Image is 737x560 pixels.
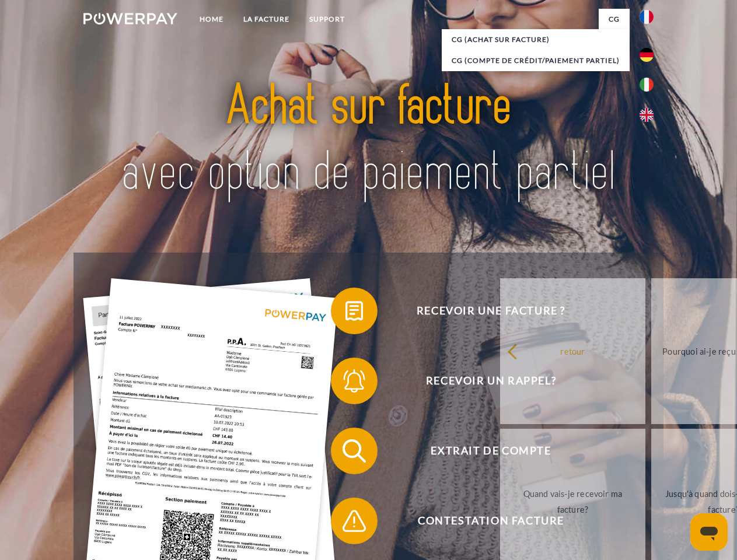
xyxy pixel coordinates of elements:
[442,50,630,71] a: CG (Compte de crédit/paiement partiel)
[299,9,355,30] a: Support
[640,78,654,92] img: it
[640,108,654,122] img: en
[690,513,728,551] iframe: Bouton de lancement de la fenêtre de messagerie
[331,288,634,334] button: Recevoir une facture ?
[331,428,634,474] button: Extrait de compte
[83,13,177,24] img: logo-powerpay-white.svg
[507,486,638,517] div: Quand vais-je recevoir ma facture?
[340,366,369,395] img: qb_bell.svg
[331,358,634,404] button: Recevoir un rappel?
[640,10,654,24] img: fr
[233,9,299,30] a: LA FACTURE
[340,296,369,325] img: qb_bill.svg
[507,343,638,359] div: retour
[190,9,233,30] a: Home
[111,56,626,223] img: title-powerpay_fr.svg
[331,498,634,544] button: Contestation Facture
[442,29,630,50] a: CG (achat sur facture)
[340,436,369,466] img: qb_search.svg
[640,48,654,62] img: de
[599,9,630,30] a: CG
[340,506,369,535] img: qb_warning.svg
